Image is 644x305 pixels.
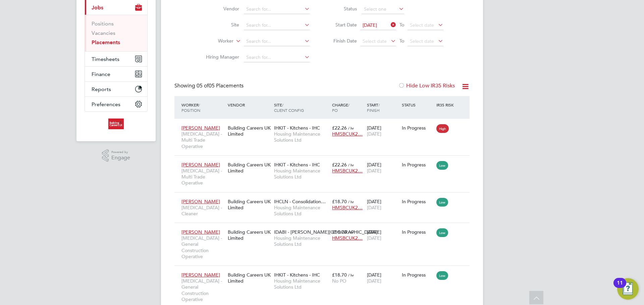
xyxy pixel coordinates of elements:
span: To [397,20,406,29]
span: / Position [181,102,200,113]
span: HMSBCUK2… [332,168,363,174]
label: Site [201,22,239,28]
span: Housing Maintenance Solutions Ltd [274,131,329,143]
span: To [397,36,406,45]
span: Low [436,198,448,207]
span: [MEDICAL_DATA] - Multi Trade Operative [181,168,224,186]
a: [PERSON_NAME][MEDICAL_DATA] - General Construction OperativeBuilding Careers UK LimitedIHKIT - Ki... [180,268,470,274]
div: [DATE] [365,226,400,244]
a: [PERSON_NAME][MEDICAL_DATA] - Multi Trade OperativeBuilding Careers UK LimitedIHKIT - Kitchens - ... [180,121,470,127]
label: Hide Low IR35 Risks [398,82,455,89]
div: [DATE] [365,195,400,214]
span: / hr [348,126,354,131]
div: [DATE] [365,122,400,140]
label: Vendor [201,6,239,12]
div: Worker [180,99,226,116]
span: / hr [348,230,354,235]
a: Placements [92,39,120,46]
span: / Client Config [274,102,304,113]
img: buildingcareersuk-logo-retina.png [108,119,123,129]
span: Select date [410,38,434,44]
label: Worker [195,38,233,45]
span: £22.26 [332,162,347,168]
span: [PERSON_NAME] [181,229,220,235]
div: In Progress [402,125,433,131]
div: Jobs [85,15,147,51]
a: [PERSON_NAME][MEDICAL_DATA] - CleanerBuilding Careers UK LimitedIHCLN - Consolidation…Housing Mai... [180,195,470,201]
span: [PERSON_NAME] [181,125,220,131]
div: In Progress [402,229,433,235]
div: In Progress [402,199,433,205]
a: Positions [92,20,114,27]
a: [PERSON_NAME][MEDICAL_DATA] - General Construction OperativeBuilding Careers UK LimitedIDABI - [P... [180,225,470,231]
div: Building Careers UK Limited [226,158,272,177]
span: [DATE] [367,205,381,211]
input: Search for... [244,37,310,46]
div: [DATE] [365,269,400,287]
span: No PO [332,278,346,284]
span: [PERSON_NAME] [181,199,220,205]
span: Select date [410,22,434,28]
span: High [436,124,449,133]
span: [MEDICAL_DATA] - General Construction Operative [181,235,224,259]
button: Timesheets [85,52,147,66]
span: / hr [348,273,354,278]
div: Building Careers UK Limited [226,122,272,140]
span: [DATE] [367,235,381,241]
span: HMSBCUK2… [332,235,363,241]
span: [MEDICAL_DATA] - General Construction Operative [181,278,224,302]
span: [MEDICAL_DATA] - Multi Trade Operative [181,131,224,149]
input: Search for... [244,53,310,62]
div: Building Careers UK Limited [226,269,272,287]
span: £18.70 [332,272,347,278]
button: Finance [85,67,147,81]
div: 11 [617,283,623,292]
label: Hiring Manager [201,54,239,60]
span: 05 Placements [197,82,244,89]
a: Go to home page [85,119,148,129]
span: Timesheets [92,56,119,62]
span: Low [436,161,448,170]
button: Open Resource Center, 11 new notifications [617,278,639,300]
div: In Progress [402,272,433,278]
span: / PO [332,102,350,113]
input: Search for... [244,5,310,14]
span: Powered by [111,149,130,155]
span: / Finish [367,102,380,113]
span: Housing Maintenance Solutions Ltd [274,205,329,217]
div: Charge [330,99,365,116]
div: Building Careers UK Limited [226,226,272,244]
span: IHKIT - Kitchens - IHC [274,272,320,278]
span: Finance [92,71,110,77]
span: [DATE] [367,131,381,137]
button: Reports [85,82,147,96]
div: Building Careers UK Limited [226,195,272,214]
span: [PERSON_NAME] [181,162,220,168]
span: [DATE] [367,278,381,284]
span: [DATE] [363,22,377,28]
span: Low [436,271,448,280]
span: Select date [363,38,387,44]
span: Preferences [92,101,120,107]
span: IHKIT - Kitchens - IHC [274,162,320,168]
div: In Progress [402,162,433,168]
div: Site [272,99,330,116]
a: Powered byEngage [102,149,130,162]
span: Housing Maintenance Solutions Ltd [274,168,329,180]
input: Search for... [244,21,310,30]
span: IHCLN - Consolidation… [274,199,326,205]
span: HMSBCUK2… [332,205,363,211]
span: £18.70 [332,229,347,235]
div: Vendor [226,99,272,111]
input: Select one [362,5,404,14]
span: [MEDICAL_DATA] - Cleaner [181,205,224,217]
span: Jobs [92,4,103,11]
span: / hr [348,162,354,167]
label: Start Date [327,22,357,28]
a: [PERSON_NAME][MEDICAL_DATA] - Multi Trade OperativeBuilding Careers UK LimitedIHKIT - Kitchens - ... [180,158,470,164]
div: IR35 Risk [435,99,458,111]
span: £18.70 [332,199,347,205]
span: IDABI - [PERSON_NAME][GEOGRAPHIC_DATA] [274,229,377,235]
span: Low [436,228,448,237]
span: Engage [111,155,130,161]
